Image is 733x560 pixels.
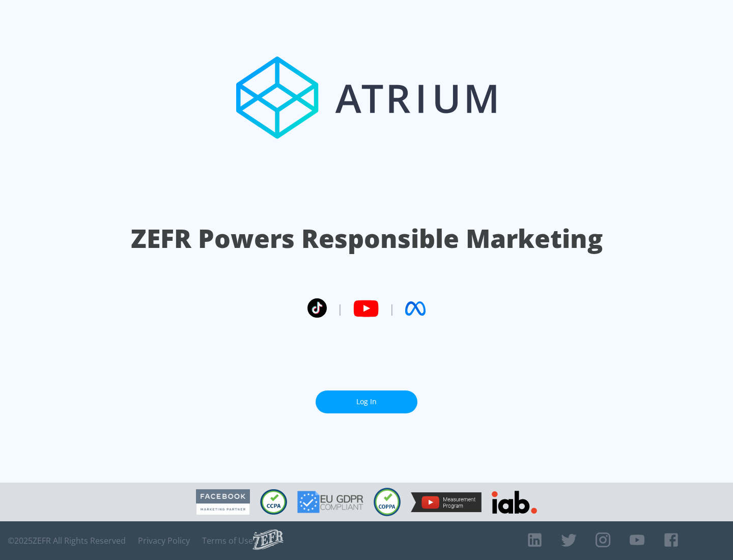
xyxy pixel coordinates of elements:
img: GDPR Compliant [297,491,363,513]
span: | [389,301,395,316]
a: Log In [316,390,417,413]
span: © 2025 ZEFR All Rights Reserved [8,536,126,546]
img: YouTube Measurement Program [411,492,482,512]
a: Terms of Use [202,536,253,546]
img: IAB [492,491,537,514]
img: COPPA Compliant [374,488,401,516]
a: Privacy Policy [138,536,190,546]
img: CCPA Compliant [260,489,287,515]
img: Facebook Marketing Partner [196,489,250,515]
h1: ZEFR Powers Responsible Marketing [131,221,603,256]
span: | [337,301,343,316]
